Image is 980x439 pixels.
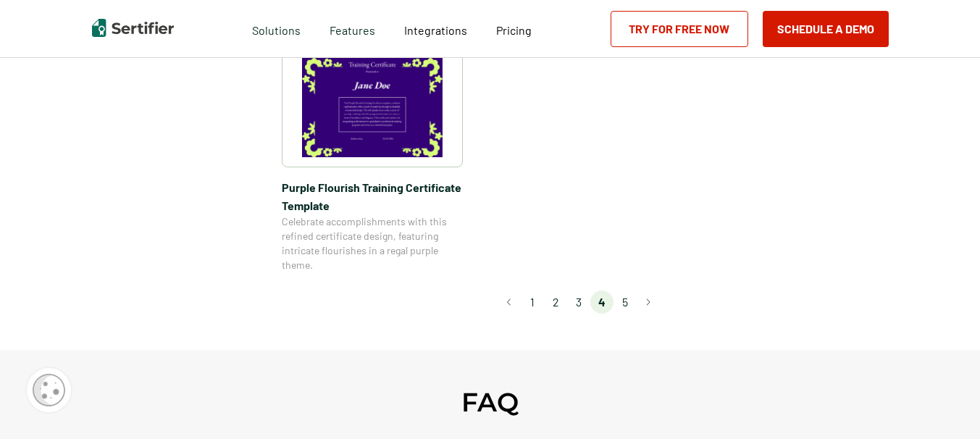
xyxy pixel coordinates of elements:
span: Integrations [404,23,467,37]
li: page 5 [613,290,637,314]
span: Solutions [252,20,301,38]
li: page 2 [544,290,567,314]
h2: FAQ [461,386,519,418]
span: Purple Flourish Training Certificate Template [282,178,463,214]
span: Features [330,20,375,38]
span: Celebrate accomplishments with this refined certificate design, featuring intricate flourishes in... [282,214,463,272]
li: page 3 [567,290,590,314]
img: Purple Flourish Training Certificate Template [302,58,443,157]
a: Try for Free Now [611,11,748,47]
a: Pricing [496,20,532,38]
a: Purple Flourish Training Certificate TemplatePurple Flourish Training Certificate TemplateCelebra... [282,48,463,272]
span: Pricing [496,23,532,37]
img: Sertifier | Digital Credentialing Platform [92,19,174,37]
li: page 4 [590,290,613,314]
a: Integrations [404,20,467,38]
button: Schedule a Demo [763,11,889,47]
img: Cookie Popup Icon [33,374,65,406]
iframe: Chat Widget [908,369,980,439]
button: Go to next page [637,290,660,314]
button: Go to previous page [498,290,521,314]
li: page 1 [521,290,544,314]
